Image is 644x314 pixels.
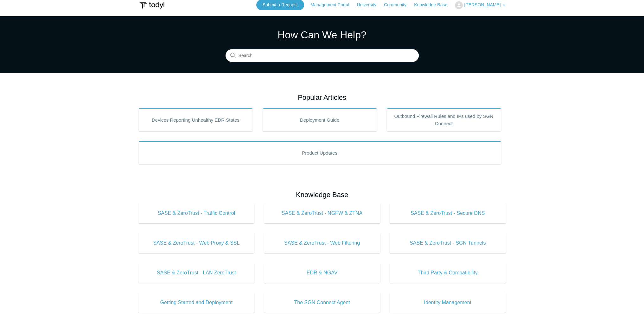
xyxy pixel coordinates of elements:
[399,239,496,247] span: SASE & ZeroTrust - SGN Tunnels
[273,299,371,306] span: The SGN Connect Agent
[264,263,380,283] a: EDR & NGAV
[226,27,419,42] h1: How Can We Help?
[399,269,496,277] span: Third Party & Compatibility
[262,108,377,131] a: Deployment Guide
[273,239,371,247] span: SASE & ZeroTrust - Web Filtering
[390,292,506,313] a: Identity Management
[384,2,413,8] a: Community
[310,2,355,8] a: Management Portal
[399,209,496,217] span: SASE & ZeroTrust - Secure DNS
[148,299,245,306] span: Getting Started and Deployment
[273,209,371,217] span: SASE & ZeroTrust - NGFW & ZTNA
[138,263,255,283] a: SASE & ZeroTrust - LAN ZeroTrust
[226,49,419,62] input: Search
[399,299,496,306] span: Identity Management
[455,1,506,9] button: [PERSON_NAME]
[138,92,506,103] h2: Popular Articles
[138,292,255,313] a: Getting Started and Deployment
[464,2,501,7] span: [PERSON_NAME]
[138,141,501,164] a: Product Updates
[264,233,380,253] a: SASE & ZeroTrust - Web Filtering
[148,239,245,247] span: SASE & ZeroTrust - Web Proxy & SSL
[390,233,506,253] a: SASE & ZeroTrust - SGN Tunnels
[390,263,506,283] a: Third Party & Compatibility
[390,203,506,223] a: SASE & ZeroTrust - Secure DNS
[148,209,245,217] span: SASE & ZeroTrust - Traffic Control
[138,108,253,131] a: Devices Reporting Unhealthy EDR States
[148,269,245,277] span: SASE & ZeroTrust - LAN ZeroTrust
[273,269,371,277] span: EDR & NGAV
[138,233,255,253] a: SASE & ZeroTrust - Web Proxy & SSL
[264,203,380,223] a: SASE & ZeroTrust - NGFW & ZTNA
[357,2,382,8] a: University
[264,292,380,313] a: The SGN Connect Agent
[414,2,454,8] a: Knowledge Base
[138,189,506,200] h2: Knowledge Base
[386,108,501,131] a: Outbound Firewall Rules and IPs used by SGN Connect
[138,203,255,223] a: SASE & ZeroTrust - Traffic Control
